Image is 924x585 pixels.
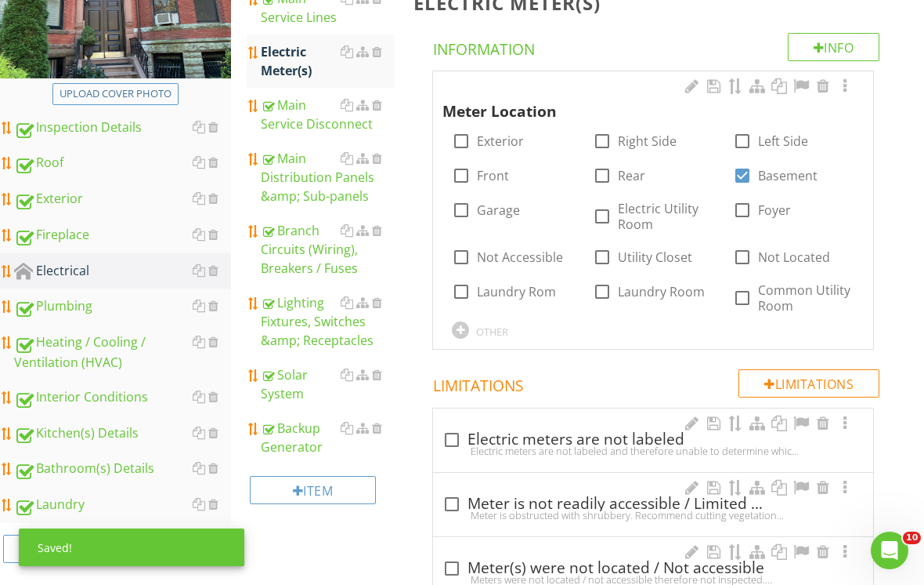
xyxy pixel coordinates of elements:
[14,495,231,515] div: Laundry
[758,249,830,265] label: Not Located
[14,225,231,245] div: Fireplace
[442,445,864,457] div: Electric meters are not labeled and therefore unable to determine which electric meter services s...
[14,459,231,479] div: Bathroom(s) Details
[261,293,395,350] div: Lighting Fixtures, Switches &amp; Receptacles
[477,202,520,218] label: Garage
[758,282,854,314] label: Common Utility Room
[758,168,818,183] label: Basement
[14,387,231,408] div: Interior Conditions
[14,261,231,282] div: Electrical
[758,133,808,149] label: Left Side
[618,168,645,183] label: Rear
[738,369,879,398] div: Limitations
[261,419,395,456] div: Backup Generator
[250,476,376,504] div: Item
[477,168,509,183] label: Front
[788,33,880,61] div: Info
[477,284,556,300] label: Laundry Rom
[261,149,395,205] div: Main Distribution Panels &amp; Sub-panels
[14,423,231,444] div: Kitchen(s) Details
[903,532,921,544] span: 10
[261,221,395,278] div: Branch Circuits (Wiring), Breakers / Fuses
[476,325,508,338] div: OTHER
[14,332,231,372] div: Heating / Cooling / Ventilation (HVAC)
[433,33,879,60] h4: Information
[60,86,171,102] div: Upload cover photo
[477,249,563,265] label: Not Accessible
[19,529,244,566] div: Saved!
[871,532,908,569] iframe: Intercom live chat
[477,133,524,149] label: Exterior
[442,78,843,123] div: Meter Location
[433,369,879,396] h4: Limitations
[261,42,395,80] div: Electric Meter(s)
[618,284,705,300] label: Laundry Room
[261,365,395,403] div: Solar System
[14,153,231,173] div: Roof
[758,202,791,218] label: Foyer
[442,509,864,521] div: Meter is obstructed with shrubbery. Recommend cutting vegetation away from the meter for access.
[618,249,692,265] label: Utility Closet
[14,189,231,209] div: Exterior
[261,96,395,133] div: Main Service Disconnect
[618,133,677,149] label: Right Side
[618,201,714,232] label: Electric Utility Room
[14,296,231,317] div: Plumbing
[3,535,212,563] div: Section
[52,83,179,105] button: Upload cover photo
[14,118,231,138] div: Inspection Details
